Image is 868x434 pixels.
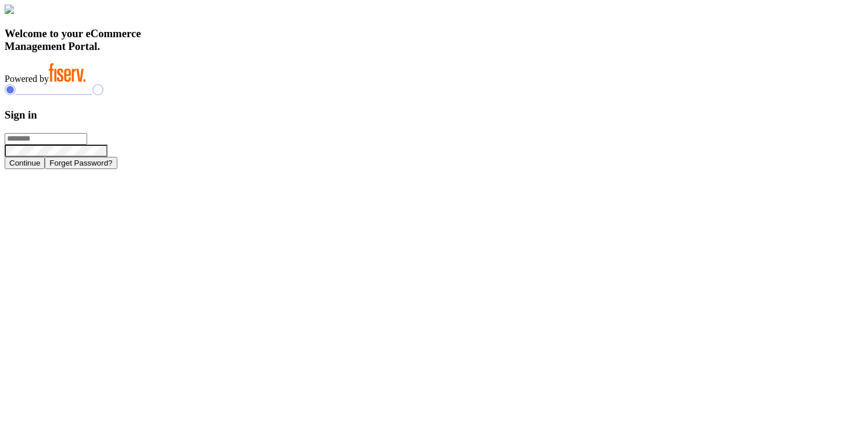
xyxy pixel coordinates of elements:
span: Powered by [5,74,49,84]
button: Continue [5,157,45,169]
img: card_Illustration.svg [5,5,14,14]
button: Forget Password? [45,157,117,169]
h3: Sign in [5,109,863,121]
h3: Welcome to your eCommerce Management Portal. [5,27,863,53]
